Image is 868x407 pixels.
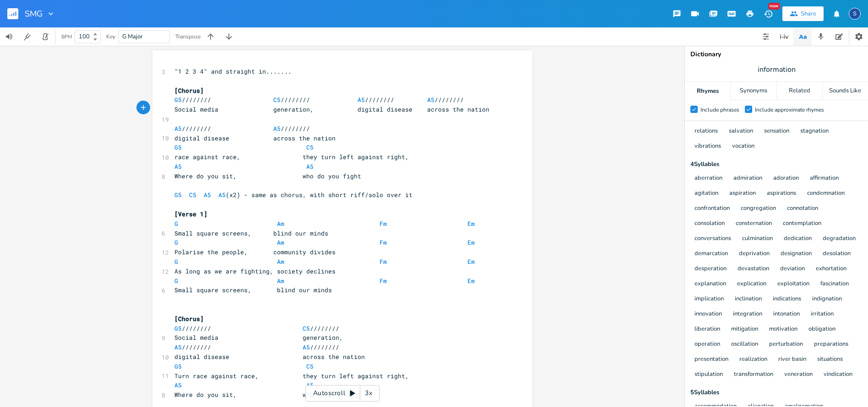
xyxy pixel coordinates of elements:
[174,277,178,285] span: G
[694,250,728,258] button: demarcation
[849,3,861,24] button: S
[694,235,731,243] button: conversations
[174,324,372,332] span: //////// ////////
[174,381,182,389] span: A5
[174,143,182,151] span: G5
[174,324,182,332] span: G5
[467,277,475,285] span: Em
[174,134,336,142] span: digital disease across the nation
[694,190,718,198] button: agitation
[694,295,724,303] button: implication
[816,265,846,273] button: exhortation
[690,390,863,396] div: 5 Syllable s
[467,238,475,246] span: Em
[694,265,727,273] button: desperation
[694,371,723,379] button: stipulation
[807,190,845,198] button: condemnation
[306,162,314,171] span: A5
[358,96,365,104] span: A5
[768,3,780,10] div: New
[769,341,803,348] button: perturbation
[731,341,758,348] button: oscillation
[306,381,314,389] span: A5
[759,5,777,22] button: New
[733,311,762,318] button: integration
[823,250,851,258] button: desolation
[729,128,753,135] button: salvation
[731,82,776,100] div: Synonyms
[849,8,861,20] div: Steve Ellis
[218,191,226,199] span: A5
[174,362,182,370] span: G5
[174,315,204,323] span: [Chorus]
[427,96,434,104] span: A5
[734,371,773,379] button: transformation
[739,250,770,258] button: deprivation
[780,265,805,273] button: deviation
[810,175,839,182] button: affirmation
[277,277,284,285] span: Am
[174,96,182,104] span: G5
[737,280,766,288] button: explication
[273,96,281,104] span: C5
[820,280,849,288] button: fascination
[731,326,758,333] button: mitigation
[380,238,387,246] span: Fm
[174,172,361,180] span: Where do you sit, who do you fight
[189,191,196,199] span: C5
[174,220,178,228] span: G
[738,265,769,273] button: devastation
[175,34,201,39] div: Transpose
[814,341,848,348] button: preparations
[784,371,813,379] button: veneration
[174,96,467,104] span: //////// //////// //////// ////////
[800,128,829,135] button: stagnation
[694,143,721,150] button: vibrations
[122,32,143,41] span: G Major
[742,235,773,243] button: culmination
[694,175,722,182] button: aberration
[755,107,824,112] div: Include approximate rhymes
[174,286,332,294] span: Small square screens, blind our minds
[823,235,856,243] button: degradation
[174,86,204,95] span: [Chorus]
[778,356,806,364] button: river basin
[174,124,182,133] span: A5
[174,257,178,266] span: G
[811,311,834,318] button: irritation
[783,220,821,228] button: contemplation
[773,311,800,318] button: intonation
[174,238,178,246] span: G
[380,220,387,228] span: Fm
[174,191,182,199] span: G5
[174,162,182,171] span: A5
[380,277,387,285] span: Fm
[174,248,336,256] span: Polarise the people, community divides
[773,175,799,182] button: adoration
[729,190,756,198] button: aspiration
[174,153,409,161] span: race against race, they turn left against right,
[808,326,835,333] button: obligation
[769,326,797,333] button: motivation
[305,385,380,402] div: Autoscroll
[694,326,720,333] button: liberation
[812,295,842,303] button: indignation
[777,280,809,288] button: exploitation
[733,175,762,182] button: admiration
[174,391,361,399] span: Where do you sit, who do you fight
[174,333,372,342] span: Social media generation,
[694,341,720,348] button: operation
[174,372,409,380] span: Turn race against race, they turn left against right,
[694,311,722,318] button: innovation
[61,34,72,39] div: BPM
[174,124,310,133] span: //////// ////////
[764,128,789,135] button: sensation
[694,128,718,135] button: relations
[467,220,475,228] span: Em
[25,10,43,18] span: SMG
[380,257,387,266] span: Fm
[174,191,412,199] span: (x2) - same as chorus, with short riff/solo over it
[174,210,207,218] span: [Verse 1]
[467,257,475,266] span: Em
[277,257,284,266] span: Am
